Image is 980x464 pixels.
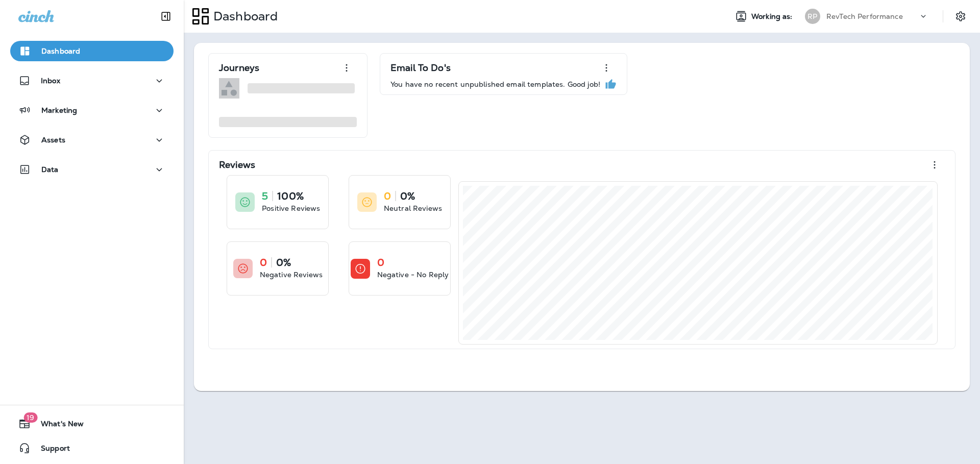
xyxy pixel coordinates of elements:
[276,257,291,267] p: 0%
[219,160,255,170] p: Reviews
[10,41,174,61] button: Dashboard
[209,9,278,24] p: Dashboard
[31,420,84,432] span: What's New
[277,191,304,201] p: 100%
[826,12,903,20] p: RevTech Performance
[10,70,174,91] button: Inbox
[377,257,384,267] p: 0
[400,191,415,201] p: 0%
[260,257,267,267] p: 0
[951,7,970,26] button: Settings
[41,165,59,174] p: Data
[41,47,80,55] p: Dashboard
[805,9,820,24] div: RP
[260,270,323,280] p: Negative Reviews
[262,191,268,201] p: 5
[751,12,795,21] span: Working as:
[23,412,37,423] span: 19
[384,191,391,201] p: 0
[152,6,180,27] button: Collapse Sidebar
[384,203,442,213] p: Neutral Reviews
[262,203,320,213] p: Positive Reviews
[390,80,600,88] p: You have no recent unpublished email templates. Good job!
[10,438,174,458] button: Support
[31,444,70,456] span: Support
[10,100,174,120] button: Marketing
[41,106,77,114] p: Marketing
[41,136,65,144] p: Assets
[219,63,259,73] p: Journeys
[10,413,174,434] button: 19What's New
[10,130,174,150] button: Assets
[10,159,174,180] button: Data
[390,63,451,73] p: Email To Do's
[377,270,449,280] p: Negative - No Reply
[41,77,60,85] p: Inbox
